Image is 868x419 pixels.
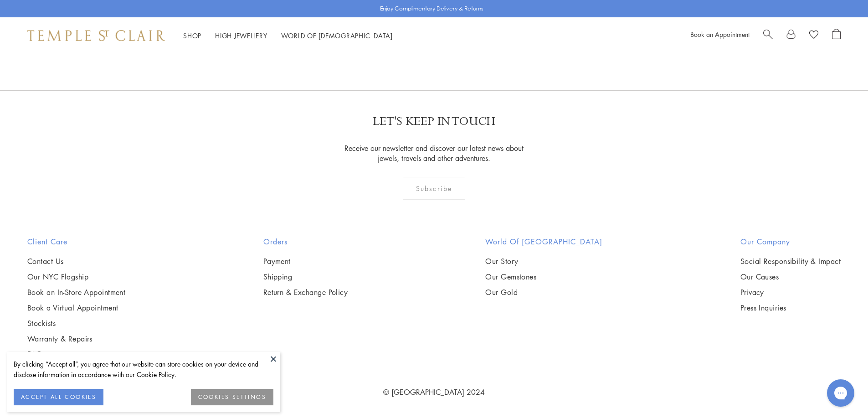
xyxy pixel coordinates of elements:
[27,334,125,344] a: Warranty & Repairs
[281,31,393,40] a: World of [DEMOGRAPHIC_DATA]World of [DEMOGRAPHIC_DATA]
[191,389,273,405] button: COOKIES SETTINGS
[485,236,602,247] h2: World of [GEOGRAPHIC_DATA]
[14,359,273,380] div: By clicking “Accept all”, you agree that our website can store cookies on your device and disclos...
[403,177,465,200] div: Subscribe
[373,114,495,129] p: LET'S KEEP IN TOUCH
[27,287,125,297] a: Book an In-Store Appointment
[27,30,165,41] img: Temple St. Clair
[740,272,841,282] a: Our Causes
[342,143,526,163] p: Receive our newsletter and discover our latest news about jewels, travels and other adventures.
[27,318,125,328] a: Stockists
[183,31,201,40] a: ShopShop
[183,30,393,41] nav: Main navigation
[263,256,348,266] a: Payment
[485,256,602,266] a: Our Story
[690,30,750,39] a: Book an Appointment
[383,387,485,397] a: © [GEOGRAPHIC_DATA] 2024
[27,303,125,313] a: Book a Virtual Appointment
[832,29,841,42] a: Open Shopping Bag
[740,256,841,266] a: Social Responsibility & Impact
[380,4,483,13] p: Enjoy Complimentary Delivery & Returns
[263,287,348,297] a: Return & Exchange Policy
[263,236,348,247] h2: Orders
[27,272,125,282] a: Our NYC Flagship
[740,236,841,247] h2: Our Company
[763,29,773,42] a: Search
[27,256,125,266] a: Contact Us
[27,349,125,359] a: FAQs
[809,29,818,42] a: View Wishlist
[485,287,602,297] a: Our Gold
[822,376,859,410] iframe: Gorgias live chat messenger
[27,236,125,247] h2: Client Care
[263,272,348,282] a: Shipping
[14,389,103,405] button: ACCEPT ALL COOKIES
[740,303,841,313] a: Press Inquiries
[485,272,602,282] a: Our Gemstones
[740,287,841,297] a: Privacy
[215,31,267,40] a: High JewelleryHigh Jewellery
